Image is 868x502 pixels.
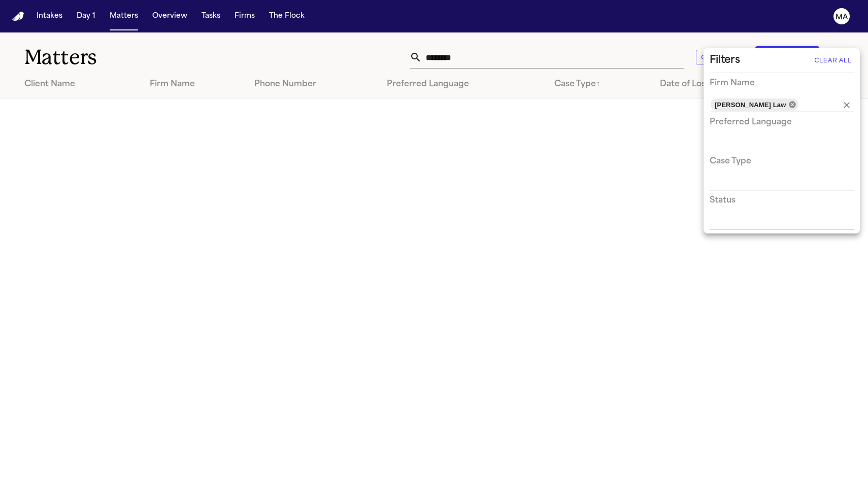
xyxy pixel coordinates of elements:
h3: Case Type [710,155,751,168]
button: Clear All [812,52,854,69]
button: Clear [840,98,854,112]
div: [PERSON_NAME] Law [711,98,798,111]
button: Open [853,221,855,223]
button: Open [853,143,855,145]
h3: Firm Name [710,77,755,89]
h3: Status [710,194,736,207]
button: Open [853,104,855,106]
span: [PERSON_NAME] Law [711,99,790,111]
button: Open [853,182,855,184]
h3: Preferred Language [710,116,792,128]
h2: Filters [710,52,740,69]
